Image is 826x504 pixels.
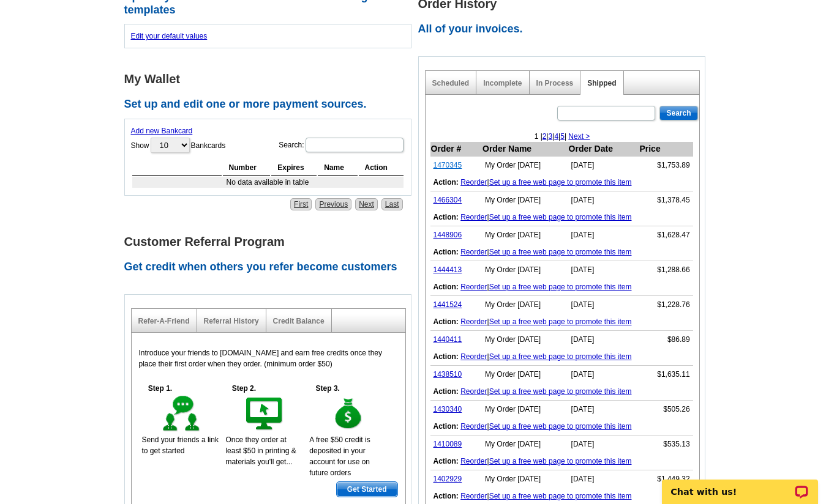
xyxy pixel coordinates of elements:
[432,79,470,87] a: Scheduled
[204,317,259,325] a: Referral History
[568,401,639,418] td: [DATE]
[568,435,639,453] td: [DATE]
[434,387,459,396] b: Action:
[430,278,693,296] td: |
[131,136,226,154] label: Show Bankcards
[560,132,565,141] a: 5
[132,177,404,188] td: No data available in table
[639,157,693,174] td: $1,753.89
[434,352,459,361] b: Action:
[273,317,325,325] a: Credit Balance
[434,440,462,448] a: 1410089
[536,79,574,87] a: In Process
[430,383,693,401] td: |
[639,435,693,453] td: $535.13
[138,317,190,325] a: Refer-A-Friend
[309,383,346,394] h5: Step 3.
[482,157,568,174] td: My Order [DATE]
[460,213,487,221] a: Reorder
[568,191,639,209] td: [DATE]
[434,475,462,483] a: 1402929
[543,132,547,141] a: 2
[568,296,639,314] td: [DATE]
[659,106,697,120] input: Search
[587,79,616,87] a: Shipped
[434,370,462,379] a: 1438510
[124,235,418,248] h1: Customer Referral Program
[460,387,487,396] a: Reorder
[290,198,312,210] a: First
[337,482,397,497] span: Get Started
[489,387,632,396] a: Set up a free web page to promote this item
[568,470,639,488] td: [DATE]
[482,296,568,314] td: My Order [DATE]
[430,209,693,226] td: |
[328,394,370,434] img: step-3.gif
[482,331,568,349] td: My Order [DATE]
[568,331,639,349] td: [DATE]
[434,300,462,309] a: 1441524
[223,160,271,176] th: Number
[482,261,568,279] td: My Order [DATE]
[430,418,693,435] td: |
[460,352,487,361] a: Reorder
[489,178,632,187] a: Set up a free web page to promote this item
[489,213,632,221] a: Set up a free web page to promote this item
[434,161,462,169] a: 1470345
[460,492,487,500] a: Reorder
[568,142,639,157] th: Order Date
[489,248,632,256] a: Set up a free web page to promote this item
[482,226,568,244] td: My Order [DATE]
[318,160,357,176] th: Name
[460,317,487,326] a: Reorder
[568,366,639,384] td: [DATE]
[482,470,568,488] td: My Order [DATE]
[142,383,179,394] h5: Step 1.
[639,142,693,157] th: Price
[654,465,826,504] iframe: LiveChat chat widget
[430,453,693,470] td: |
[434,231,462,239] a: 1448906
[430,243,693,261] td: |
[489,283,632,291] a: Set up a free web page to promote this item
[244,394,286,434] img: step-2.gif
[315,198,351,210] a: Previous
[434,178,459,187] b: Action:
[359,160,404,176] th: Action
[482,435,568,453] td: My Order [DATE]
[568,261,639,279] td: [DATE]
[430,174,693,191] td: |
[639,470,693,488] td: $1,449.32
[639,331,693,349] td: $86.89
[434,283,459,291] b: Action:
[139,347,398,369] p: Introduce your friends to [DOMAIN_NAME] and earn free credits once they place their first order w...
[426,131,699,142] div: 1 | | | | |
[271,160,317,176] th: Expires
[482,142,568,157] th: Order Name
[489,457,632,465] a: Set up a free web page to promote this item
[568,226,639,244] td: [DATE]
[434,196,462,204] a: 1466304
[124,98,418,111] h2: Set up and edit one or more payment sources.
[460,283,487,291] a: Reorder
[434,492,459,500] b: Action:
[482,191,568,209] td: My Order [DATE]
[639,296,693,314] td: $1,228.76
[418,23,712,36] h2: All of your invoices.
[639,261,693,279] td: $1,288.66
[554,132,558,141] a: 4
[430,142,482,157] th: Order #
[482,401,568,418] td: My Order [DATE]
[460,248,487,256] a: Reorder
[160,394,203,434] img: step-1.gif
[460,178,487,187] a: Reorder
[381,198,403,210] a: Last
[549,132,553,141] a: 3
[434,405,462,413] a: 1430340
[489,492,632,500] a: Set up a free web page to promote this item
[489,422,632,431] a: Set up a free web page to promote this item
[460,457,487,465] a: Reorder
[131,32,208,40] a: Edit your default values
[434,317,459,326] b: Action:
